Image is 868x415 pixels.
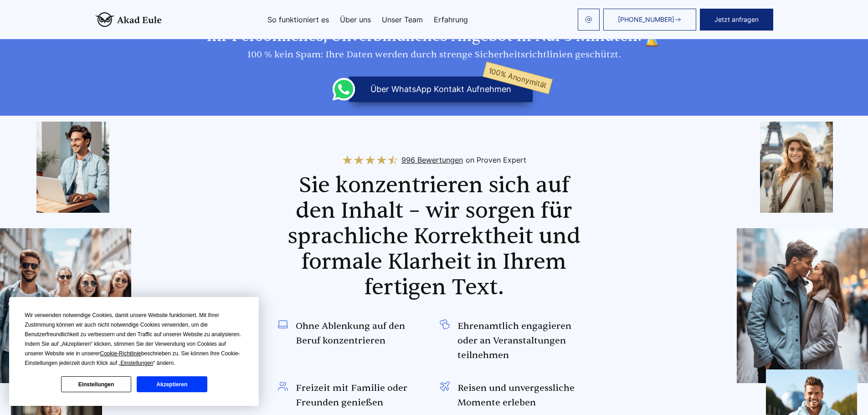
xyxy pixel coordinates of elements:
img: Ehrenamtlich engagieren oder an Veranstaltungen teilnehmen [439,319,450,330]
a: [PHONE_NUMBER] [603,9,696,31]
button: Einstellungen [61,376,131,392]
div: Wir verwenden notwendige Cookies, damit unsere Website funktioniert. Mit Ihrer Zustimmung können ... [25,311,243,368]
img: Freizeit mit Familie oder Freunden genießen [277,381,288,392]
div: 100 % kein Spam: Ihre Daten werden durch strenge Sicherheitsrichtlinien geschützt. [95,47,773,62]
img: img2 [36,122,109,213]
a: So funktioniert es [267,16,329,23]
button: über WhatsApp Kontakt aufnehmen100% Anonymität [349,77,533,102]
img: img4 [737,228,868,383]
div: Cookie Consent Prompt [9,297,259,406]
span: Freizeit mit Familie oder Freunden genießen [296,381,429,410]
span: [PHONE_NUMBER] [618,16,674,23]
span: 996 Bewertungen [401,153,463,167]
img: img6 [760,122,833,213]
span: 100% Anonymität [483,61,553,94]
img: email [585,16,592,23]
span: Ohne Ablenkung auf den Beruf konzentrieren [296,319,429,348]
button: Akzeptieren [137,376,207,392]
a: 996 Bewertungenon Proven Expert [342,153,526,167]
img: logo [95,12,162,27]
span: Ehrenamtlich engagieren oder an Veranstaltungen teilnehmen [457,319,591,363]
a: Unser Team [382,16,423,23]
button: Jetzt anfragen [700,9,773,31]
span: Einstellungen [120,360,153,366]
img: Ohne Ablenkung auf den Beruf konzentrieren [277,319,288,330]
span: Reisen und unvergessliche Momente erleben [457,381,591,410]
span: Cookie-Richtlinie [100,350,141,357]
img: Reisen und unvergessliche Momente erleben [439,381,450,392]
a: Erfahrung [434,16,468,23]
a: Über uns [340,16,371,23]
h2: Sie konzentrieren sich auf den Inhalt – wir sorgen für sprachliche Korrektheit und formale Klarhe... [277,173,591,300]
